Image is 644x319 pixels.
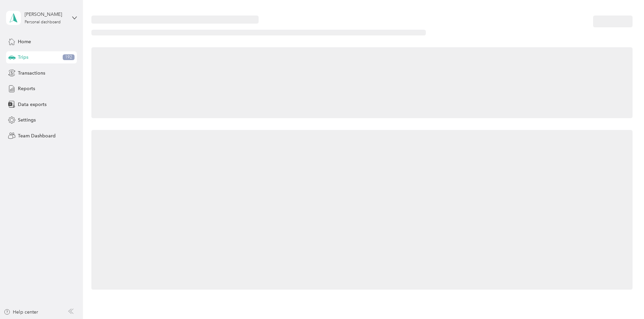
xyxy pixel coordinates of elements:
[18,101,47,108] span: Data exports
[25,11,67,18] div: [PERSON_NAME]
[4,309,38,316] button: Help center
[25,20,61,24] div: Personal dashboard
[18,70,45,77] span: Transactions
[606,281,644,319] iframe: Everlance-gr Chat Button Frame
[18,54,28,61] span: Trips
[63,54,75,60] span: 192
[18,85,35,92] span: Reports
[18,132,56,139] span: Team Dashboard
[18,116,36,124] span: Settings
[18,38,31,45] span: Home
